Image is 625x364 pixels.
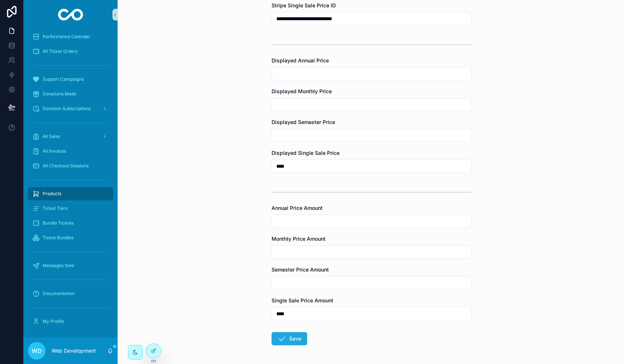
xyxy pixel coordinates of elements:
[43,263,74,269] span: Messages Sent
[272,119,335,125] span: Displayed Semester Price
[28,73,113,86] a: Support Campaigns
[28,187,113,200] a: Products
[28,130,113,143] a: All Sales
[28,287,113,300] a: Documentation
[28,231,113,244] a: Ticket Bundles
[272,332,307,345] button: Save
[28,145,113,158] a: All Invoices
[43,163,89,169] span: All Checkout Sessions
[28,315,113,328] a: My Profile
[272,297,333,303] span: Single Sale Price Amount
[43,220,73,226] span: Bundle Tickets
[43,48,78,54] span: All Ticket Orders
[272,266,329,273] span: Semester Price Amount
[43,291,75,296] span: Documentation
[43,134,60,139] span: All Sales
[272,2,336,8] span: Stripe Single Sale Price ID
[28,259,113,272] a: Messages Sent
[272,205,323,211] span: Annual Price Amount
[272,150,340,156] span: Displayed Single Sale Price
[28,202,113,215] a: Ticket Tiers
[28,102,113,115] a: Donation Subscriptions
[272,236,326,242] span: Monthly Price Amount
[28,87,113,101] a: Donations Made
[272,88,332,94] span: Displayed Monthly Price
[58,9,83,21] img: App logo
[28,216,113,230] a: Bundle Tickets
[28,30,113,43] a: Performance Calendar
[43,318,64,324] span: My Profile
[51,347,96,354] p: Web Development
[43,191,61,197] span: Products
[272,57,329,63] span: Displayed Annual Price
[32,346,42,355] span: WD
[43,34,90,40] span: Performance Calendar
[28,159,113,172] a: All Checkout Sessions
[43,235,73,241] span: Ticket Bundles
[43,106,91,112] span: Donation Subscriptions
[43,91,76,97] span: Donations Made
[43,205,68,211] span: Ticket Tiers
[24,29,118,338] div: scrollable content
[43,148,66,154] span: All Invoices
[28,45,113,58] a: All Ticket Orders
[43,76,84,82] span: Support Campaigns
